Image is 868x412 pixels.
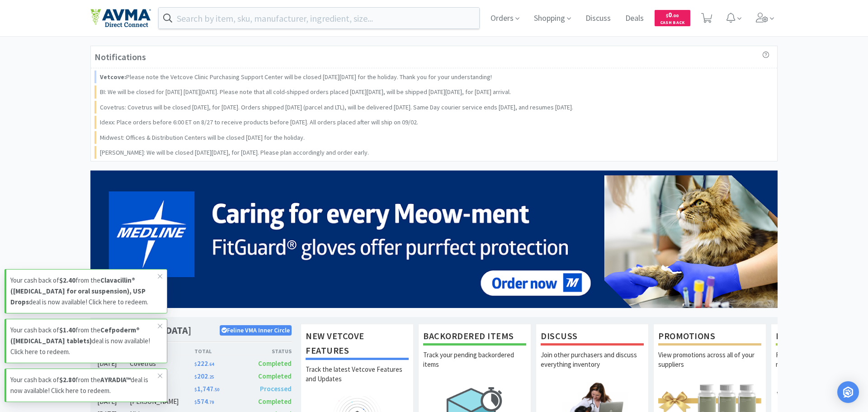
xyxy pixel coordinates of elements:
[666,13,668,19] span: $
[260,384,292,393] span: Processed
[655,6,690,30] a: $0.00Cash Back
[59,326,75,334] strong: $1.40
[100,147,369,157] p: [PERSON_NAME]: We will be closed [DATE][DATE], for [DATE]. Please plan accordingly and order early.
[208,374,214,380] span: . 25
[100,73,126,81] strong: Vetcove:
[10,325,158,357] p: Your cash back of from the deal is now available! Click here to redeem.
[582,14,614,23] a: Discuss
[100,87,511,97] p: BI: We will be closed for [DATE] [DATE][DATE]. Please note that all cold-shipped orders placed [D...
[10,275,158,308] p: Your cash back of from the deal is now available! Click here to redeem.
[194,372,214,380] span: 202
[100,102,573,112] p: Covetrus: Covetrus will be closed [DATE], for [DATE]. Orders shipped [DATE] (parcel and LTL), wil...
[97,358,292,369] a: [DATE]Covetrus$222.64Completed
[194,374,197,380] span: $
[59,375,75,384] strong: $2.80
[208,399,214,405] span: . 79
[306,329,409,360] h1: New Vetcove Features
[100,133,305,142] p: Midwest: Offices & Distribution Centers will be closed [DATE] for the holiday.
[194,387,197,393] span: $
[658,329,761,346] h1: Promotions
[258,397,292,406] span: Completed
[258,372,292,380] span: Completed
[97,371,292,382] a: [DATE]Covetrus$202.25Completed
[622,14,647,23] a: Deals
[208,361,214,367] span: . 64
[90,9,151,28] img: e4e33dab9f054f5782a47901c742baa9_102.png
[423,329,526,346] h1: Backordered Items
[90,170,778,308] img: 5b85490d2c9a43ef9873369d65f5cc4c_481.png
[194,384,219,393] span: 1,747
[666,10,679,19] span: 0
[97,396,292,407] a: [DATE][PERSON_NAME]$574.79Completed
[213,387,219,393] span: . 50
[100,72,492,82] p: Please note the Vetcove Clinic Purchasing Support Center will be closed [DATE][DATE] for the holi...
[220,325,292,335] p: Feline VMA Inner Circle
[672,13,679,19] span: . 00
[100,117,418,127] p: Idexx: Place orders before 6:00 ET on 8/27 to receive products before [DATE]. All orders placed a...
[658,350,761,382] p: View promotions across all of your suppliers
[541,350,644,382] p: Join other purchasers and discuss everything inventory
[94,50,146,64] h3: Notifications
[194,359,214,368] span: 222
[194,397,214,406] span: 574
[660,20,685,26] span: Cash Back
[194,399,197,405] span: $
[194,347,243,355] div: Total
[541,329,644,346] h1: Discuss
[837,381,859,403] div: Open Intercom Messenger
[100,375,131,384] strong: AYRADIA™
[59,276,75,284] strong: $2.40
[159,8,479,28] input: Search by item, sku, manufacturer, ingredient, size...
[258,359,292,368] span: Completed
[423,350,526,382] p: Track your pending backordered items
[243,347,292,355] div: Status
[194,361,197,367] span: $
[97,384,292,394] a: [DATE]Zoetis$1,747.50Processed
[10,374,158,396] p: Your cash back of from the deal is now available! Click here to redeem.
[10,276,146,306] strong: Clavacillin® ([MEDICAL_DATA] for oral suspension), USP Drops
[306,365,409,396] p: Track the latest Vetcove Features and Updates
